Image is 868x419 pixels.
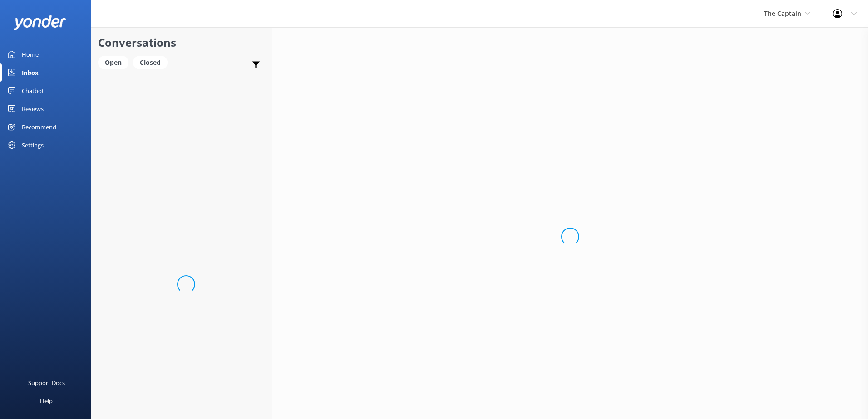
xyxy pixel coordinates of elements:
div: Settings [22,136,44,154]
h2: Conversations [98,34,265,51]
img: yonder-white-logo.png [14,15,66,30]
div: Help [40,392,53,410]
div: Home [22,45,39,63]
a: Open [98,57,133,67]
div: Support Docs [28,374,65,392]
div: Open [98,56,128,69]
div: Chatbot [22,82,44,100]
span: The Captain [764,9,801,18]
a: Closed [133,57,172,67]
div: Recommend [22,118,56,136]
div: Reviews [22,100,44,118]
div: Inbox [22,63,39,82]
div: Closed [133,56,168,69]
